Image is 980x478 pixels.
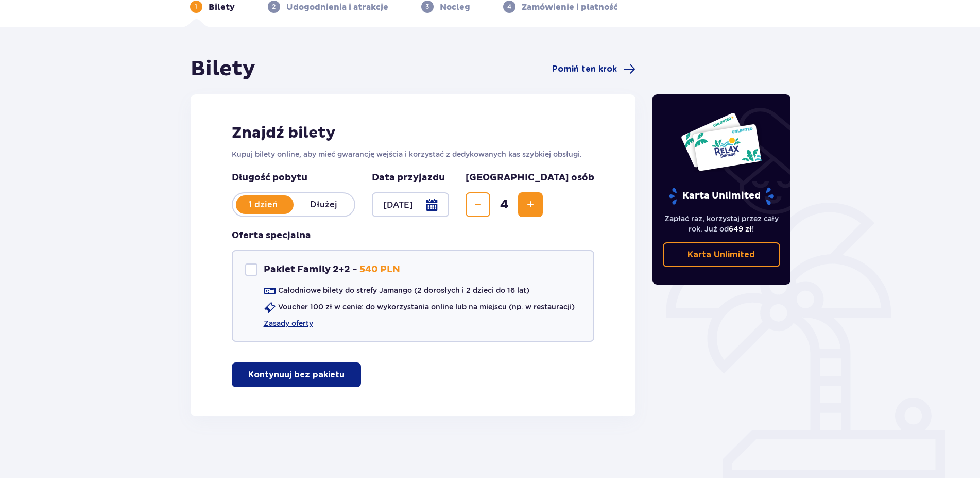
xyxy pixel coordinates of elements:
p: Data przyjazdu [372,172,445,184]
p: 540 PLN [359,263,400,276]
p: Pakiet Family 2+2 - [264,263,357,276]
p: Zamówienie i płatność [522,2,618,13]
h1: Bilety [191,56,255,82]
p: Dłużej [294,199,354,210]
h3: Oferta specjalna [232,229,311,242]
p: 2 [272,2,276,11]
p: 1 dzień [233,199,294,210]
p: Karta Unlimited [687,249,755,260]
a: Pomiń ten krok [552,63,635,75]
p: Karta Unlimited [668,187,775,205]
p: 1 [195,2,197,11]
a: Zasady oferty [264,318,313,328]
p: 3 [425,2,429,11]
p: Udogodnienia i atrakcje [286,2,388,13]
button: Zmniejsz [466,192,490,217]
span: Pomiń ten krok [552,63,617,75]
div: 3Nocleg [421,1,470,13]
div: 1Bilety [190,1,235,13]
a: Karta Unlimited [663,242,780,267]
div: 4Zamówienie i płatność [503,1,618,13]
h2: Znajdź bilety [232,123,595,143]
p: Długość pobytu [232,172,355,184]
img: Dwie karty całoroczne do Suntago z napisem 'UNLIMITED RELAX', na białym tle z tropikalnymi liśćmi... [680,112,762,172]
p: Całodniowe bilety do strefy Jamango (2 dorosłych i 2 dzieci do 16 lat) [278,285,529,295]
p: Kontynuuj bez pakietu [248,369,345,381]
p: Nocleg [440,2,470,13]
div: 2Udogodnienia i atrakcje [268,1,388,13]
p: Kupuj bilety online, aby mieć gwarancję wejścia i korzystać z dedykowanych kas szybkiej obsługi. [232,149,595,159]
p: Zapłać raz, korzystaj przez cały rok. Już od ! [663,213,780,234]
p: Voucher 100 zł w cenie: do wykorzystania online lub na miejscu (np. w restauracji) [278,302,575,312]
p: [GEOGRAPHIC_DATA] osób [466,172,594,184]
p: Bilety [209,2,235,13]
span: 4 [492,197,516,212]
button: Kontynuuj bez pakietu [232,362,361,387]
span: 649 zł [729,225,752,233]
p: 4 [507,2,511,11]
button: Zwiększ [518,192,543,217]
